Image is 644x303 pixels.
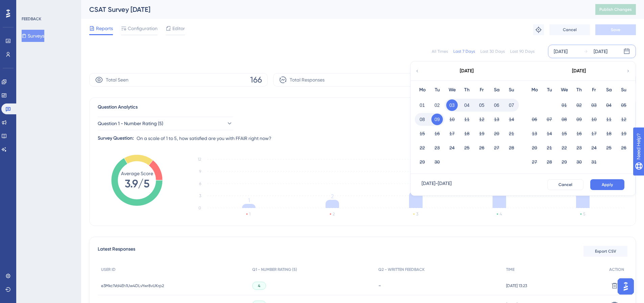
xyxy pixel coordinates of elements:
button: 09 [431,114,443,125]
tspan: 3.9/5 [125,177,149,190]
span: Apply [602,182,613,187]
div: Th [572,86,587,94]
div: [DATE] - [DATE] [422,179,452,190]
div: We [557,86,572,94]
div: [DATE] [554,47,568,55]
span: On a scale of 1 to 5, how satisfied are you with FFAIR right now? [137,134,271,142]
button: 02 [573,99,585,111]
button: 17 [446,128,458,139]
button: 26 [476,142,487,154]
tspan: 9 [199,169,201,174]
div: FEEDBACK [22,16,41,22]
div: We [445,86,459,94]
tspan: 6 [199,181,201,186]
button: Surveys [22,30,44,42]
button: 21 [544,142,555,154]
span: Export CSV [595,249,616,254]
button: 23 [573,142,585,154]
div: - [378,282,499,289]
button: Cancel [549,24,590,35]
button: 28 [544,156,555,168]
div: [DATE] [460,67,474,75]
text: 2 [333,212,335,216]
button: Question 1 - Number Rating (5) [98,117,233,130]
text: 5 [583,212,585,216]
button: 30 [431,156,443,168]
button: 05 [476,99,487,111]
text: 1 [249,212,251,216]
div: Sa [601,86,616,94]
div: Fr [587,86,601,94]
span: Publish Changes [599,7,632,12]
text: 4 [500,212,502,216]
button: 04 [603,99,615,111]
span: USER ID [101,267,116,272]
span: Cancel [558,182,572,187]
span: Save [611,27,620,32]
button: 18 [461,128,473,139]
button: Apply [590,179,624,190]
button: 02 [431,99,443,111]
button: 19 [476,128,487,139]
div: Th [459,86,474,94]
button: 25 [461,142,473,154]
button: 05 [618,99,629,111]
button: 07 [506,99,517,111]
button: 07 [544,114,555,125]
span: [DATE] 13:23 [506,283,527,288]
button: 18 [603,128,615,139]
button: 24 [588,142,600,154]
span: Reports [96,24,113,32]
button: 30 [573,156,585,168]
span: Question 1 - Number Rating (5) [98,119,163,127]
span: Total Seen [106,76,128,84]
button: 29 [558,156,570,168]
button: Cancel [547,179,583,190]
button: 15 [558,128,570,139]
span: e3Mkc1Vd4Eh1Uw4DLvYwr8vUKrp2 [101,283,164,288]
button: 26 [618,142,629,154]
button: 25 [603,142,615,154]
div: Last 90 Days [510,49,534,54]
button: 01 [416,99,428,111]
button: 27 [491,142,502,154]
tspan: Average Score [121,171,153,176]
button: 21 [506,128,517,139]
span: Configuration [128,24,158,32]
tspan: 0 [198,206,201,210]
span: TIME [506,267,515,272]
button: 03 [588,99,600,111]
span: Total Responses [290,76,325,84]
button: 16 [431,128,443,139]
button: 22 [416,142,428,154]
button: 20 [491,128,502,139]
button: 31 [588,156,600,168]
div: Tu [430,86,445,94]
tspan: 1 [248,197,250,204]
button: 11 [461,114,473,125]
button: 06 [529,114,540,125]
div: Su [616,86,631,94]
button: 29 [416,156,428,168]
div: CSAT Survey [DATE] [89,5,578,14]
button: 10 [588,114,600,125]
span: Q1 - NUMBER RATING (5) [252,267,297,272]
button: 12 [476,114,487,125]
button: 16 [573,128,585,139]
span: Need Help? [16,2,42,10]
span: Editor [172,24,185,32]
button: 28 [506,142,517,154]
button: 14 [544,128,555,139]
button: 11 [603,114,615,125]
button: 27 [529,156,540,168]
tspan: 12 [198,157,201,162]
div: Mo [527,86,542,94]
iframe: UserGuiding AI Assistant Launcher [616,276,636,297]
button: 04 [461,99,473,111]
div: Last 30 Days [480,49,505,54]
button: 15 [416,128,428,139]
button: 03 [446,99,458,111]
button: 08 [558,114,570,125]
